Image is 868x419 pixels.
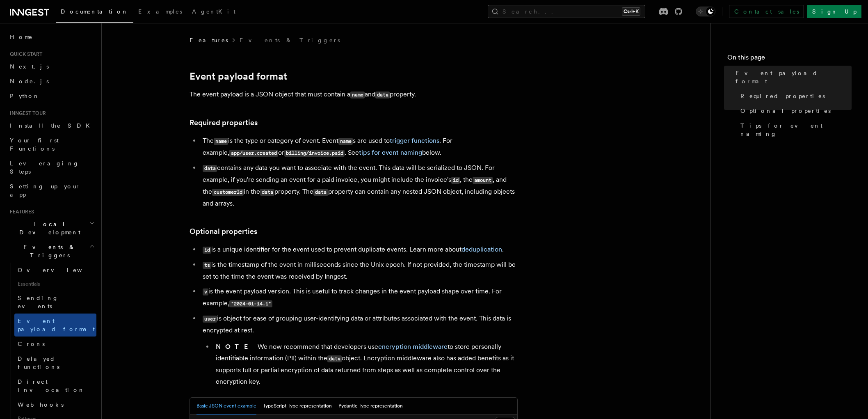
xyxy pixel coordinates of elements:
a: Install the SDK [7,118,96,133]
code: customerId [212,189,244,196]
span: Crons [18,341,45,347]
button: Local Development [7,217,96,240]
span: Features [7,208,34,215]
a: Overview [14,263,96,277]
code: data [327,355,342,362]
a: Your first Functions [7,133,96,156]
a: trigger functions [390,137,439,144]
code: v [203,288,208,295]
a: Event payload format [14,314,96,337]
span: Leveraging Steps [10,160,79,175]
span: Essentials [14,277,96,291]
span: Install the SDK [10,122,95,129]
span: Examples [138,8,182,15]
a: Documentation [56,2,133,23]
span: Documentation [61,8,128,15]
button: Search...Ctrl+K [488,5,645,18]
code: id [451,177,460,184]
a: deduplication [461,245,502,253]
span: Events & Triggers [7,243,89,259]
span: Tips for event naming [740,121,852,138]
span: Optional properties [740,107,831,115]
button: TypeScript Type representation [263,398,332,414]
h4: On this page [727,53,852,66]
li: is the event payload version. This is useful to track changes in the event payload shape over tim... [200,286,518,309]
a: Required properties [737,89,852,103]
a: Sign Up [807,5,861,18]
a: AgentKit [187,2,240,22]
a: encryption middleware [378,343,448,350]
code: app/user.created [229,150,278,157]
span: Quick start [7,51,42,57]
span: Webhooks [18,401,64,408]
code: data [203,165,217,172]
code: amount [473,177,493,184]
code: data [260,189,274,196]
code: "2024-01-14.1" [229,300,272,307]
code: data [375,92,390,98]
strong: NOTE [216,343,254,350]
a: Sending events [14,291,96,314]
li: contains any data you want to associate with the event. This data will be serialized to JSON. For... [200,162,518,209]
a: Leveraging Steps [7,156,96,179]
span: Delayed functions [18,355,59,370]
span: Setting up your app [10,183,80,198]
a: Required properties [190,117,258,128]
code: ts [203,262,211,269]
li: is a unique identifier for the event used to prevent duplicate events. Learn more about . [200,244,518,256]
a: Tips for event naming [737,118,852,141]
a: Optional properties [737,103,852,118]
span: Your first Functions [10,137,59,152]
button: Toggle dark mode [696,7,715,16]
p: The event payload is a JSON object that must contain a and property. [190,89,518,101]
a: Node.js [7,74,96,89]
a: Event payload format [190,71,287,82]
span: Features [190,36,228,44]
span: Sending events [18,295,59,309]
a: Home [7,30,96,44]
span: Event payload format [18,318,95,332]
code: data [313,189,328,196]
code: user [203,316,217,323]
code: id [203,247,211,254]
a: Event payload format [732,66,852,89]
li: The is the type or category of event. Event s are used to . For example, or . See below. [200,135,518,159]
a: Next.js [7,59,96,74]
span: Event payload format [736,69,852,85]
a: Examples [133,2,187,22]
code: name [338,138,353,145]
code: name [350,92,365,98]
a: Optional properties [190,226,257,237]
a: Contact sales [729,5,804,18]
span: Node.js [10,78,49,85]
a: Delayed functions [14,351,96,374]
span: Home [10,33,33,41]
span: Next.js [10,63,49,70]
a: Direct invocation [14,374,96,397]
span: Python [10,93,40,99]
li: is the timestamp of the event in milliseconds since the Unix epoch. If not provided, the timestam... [200,259,518,282]
span: Overview [18,267,102,273]
span: AgentKit [192,8,235,15]
a: Events & Triggers [240,36,340,44]
button: Events & Triggers [7,240,96,263]
span: Inngest tour [7,110,46,117]
code: name [214,138,228,145]
code: billing/invoice.paid [284,150,345,157]
li: is object for ease of grouping user-identifying data or attributes associated with the event. Thi... [200,313,518,387]
a: tips for event naming [359,149,422,156]
span: Direct invocation [18,378,85,393]
span: Required properties [740,92,825,100]
a: Crons [14,337,96,351]
kbd: Ctrl+K [622,7,640,16]
button: Basic JSON event example [196,398,256,414]
a: Webhooks [14,397,96,412]
li: - We now recommend that developers use to store personally identifiable information (PII) within ... [213,341,518,387]
button: Pydantic Type representation [338,398,403,414]
span: Local Development [7,220,89,236]
a: Setting up your app [7,179,96,202]
a: Python [7,89,96,103]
